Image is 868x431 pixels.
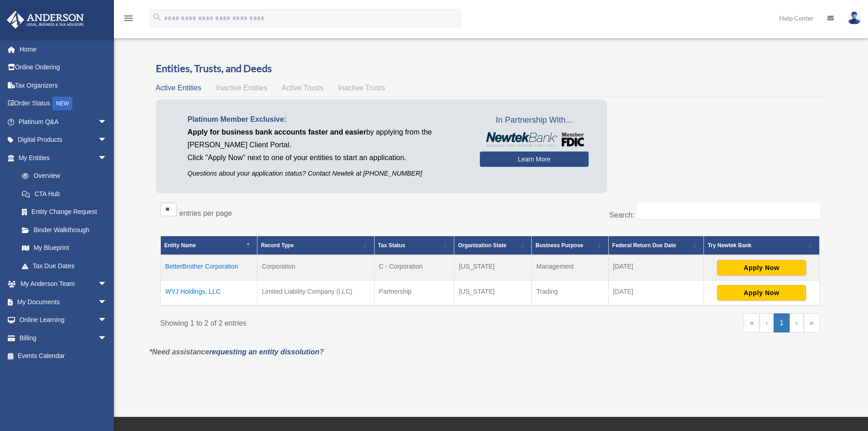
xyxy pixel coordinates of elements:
[6,329,121,347] a: Billingarrow_drop_down
[6,58,121,77] a: Online Ordering
[188,151,466,164] p: Click "Apply Now" next to one of your entities to start an application.
[480,151,589,167] a: Learn More
[261,242,294,249] span: Record Type
[98,311,116,330] span: arrow_drop_down
[804,313,820,332] a: Last
[608,236,704,255] th: Federal Return Due Date: Activate to sort
[532,280,608,306] td: Trading
[378,242,406,249] span: Tax Status
[480,113,589,128] span: In Partnership With...
[13,257,116,275] a: Tax Due Dates
[458,242,506,249] span: Organization State
[338,84,385,92] span: Inactive Trusts
[160,313,483,330] div: Showing 1 to 2 of 2 entries
[160,236,257,255] th: Entity Name: Activate to invert sorting
[704,236,819,255] th: Try Newtek Bank : Activate to sort
[708,240,805,251] div: Try Newtek Bank
[374,280,454,306] td: Partnership
[6,94,121,113] a: Order StatusNEW
[98,113,116,131] span: arrow_drop_down
[532,255,608,280] td: Management
[6,347,121,365] a: Events Calendar
[374,255,454,280] td: C - Corporation
[847,11,861,25] img: User Pic
[774,313,790,332] a: 1
[188,126,466,151] p: by applying from the [PERSON_NAME] Client Portal.
[532,236,608,255] th: Business Purpose: Activate to sort
[257,255,374,280] td: Corporation
[609,211,634,219] label: Search:
[717,260,806,275] button: Apply Now
[123,13,134,24] i: menu
[164,242,196,249] span: Entity Name
[608,255,704,280] td: [DATE]
[188,113,466,126] p: Platinum Member Exclusive:
[6,113,121,131] a: Platinum Q&Aarrow_drop_down
[6,275,121,293] a: My Anderson Teamarrow_drop_down
[612,242,676,249] span: Federal Return Due Date
[160,280,257,306] td: WYJ Holdings, LLC
[484,132,584,147] img: NewtekBankLogoSM.png
[156,84,201,92] span: Active Entities
[209,348,319,356] a: requesting an entity dissolution
[180,209,232,217] label: entries per page
[98,131,116,150] span: arrow_drop_down
[152,12,162,22] i: search
[6,76,121,94] a: Tax Organizers
[216,84,267,92] span: Inactive Entities
[4,11,87,29] img: Anderson Advisors Platinum Portal
[282,84,324,92] span: Active Trusts
[257,280,374,306] td: Limited Liability Company (LLC)
[6,293,121,311] a: My Documentsarrow_drop_down
[98,149,116,167] span: arrow_drop_down
[790,313,804,332] a: Next
[744,313,760,332] a: First
[608,280,704,306] td: [DATE]
[98,275,116,294] span: arrow_drop_down
[454,255,532,280] td: [US_STATE]
[98,293,116,312] span: arrow_drop_down
[156,62,824,76] h3: Entities, Trusts, and Deeds
[188,128,366,136] span: Apply for business bank accounts faster and easier
[374,236,454,255] th: Tax Status: Activate to sort
[160,255,257,280] td: BetterBrother Corporation
[257,236,374,255] th: Record Type: Activate to sort
[6,40,121,58] a: Home
[6,149,116,167] a: My Entitiesarrow_drop_down
[13,221,116,239] a: Binder Walkthrough
[717,285,806,301] button: Apply Now
[6,131,121,149] a: Digital Productsarrow_drop_down
[188,168,466,179] p: Questions about your application status? Contact Newtek at [PHONE_NUMBER]
[535,242,583,249] span: Business Purpose
[760,313,774,332] a: Previous
[13,203,116,221] a: Entity Change Request
[52,97,72,110] div: NEW
[6,311,121,329] a: Online Learningarrow_drop_down
[98,329,116,348] span: arrow_drop_down
[454,236,532,255] th: Organization State: Activate to sort
[123,16,134,24] a: menu
[149,348,324,356] em: *Need assistance ?
[13,167,112,185] a: Overview
[13,185,116,203] a: CTA Hub
[454,280,532,306] td: [US_STATE]
[13,239,116,257] a: My Blueprint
